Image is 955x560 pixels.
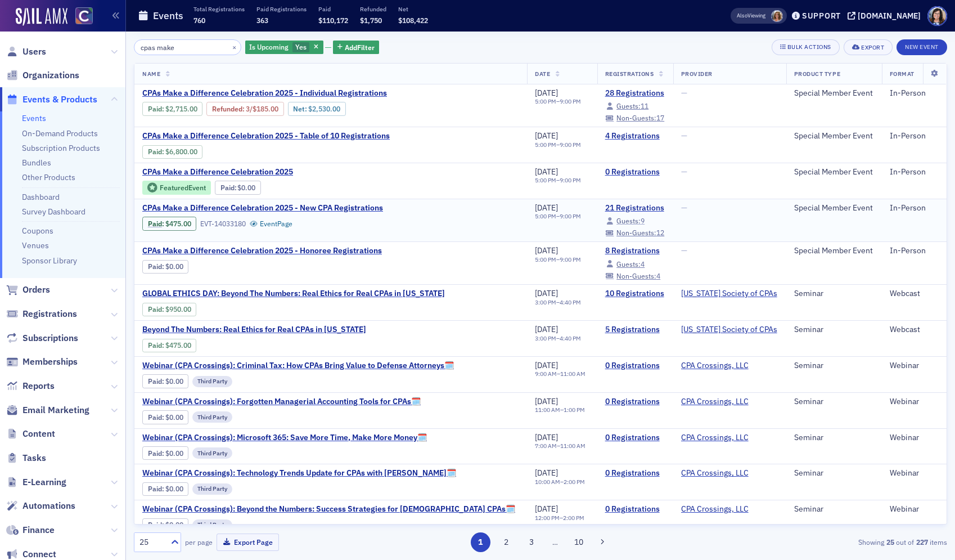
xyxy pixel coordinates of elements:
[563,514,584,522] time: 2:00 PM
[681,361,749,371] a: CPA Crossings, LLC
[794,397,874,407] div: Seminar
[794,433,874,443] div: Seminar
[605,203,665,213] a: 21 Registrations
[22,226,53,236] a: Coupons
[142,397,421,407] span: Webinar (CPA Crossings): Forgotten Managerial Accounting Tools for CPAs🗓️
[681,361,752,371] span: CPA Crossings, LLC
[535,370,557,378] time: 9:00 AM
[890,468,939,478] div: Webinar
[75,7,93,25] img: SailAMX
[193,5,245,13] p: Total Registrations
[22,476,66,489] span: E-Learning
[890,246,939,256] div: In-Person
[605,131,665,141] a: 4 Registrations
[890,397,939,407] div: Webinar
[897,41,947,51] a: New Event
[535,213,581,220] div: –
[142,145,202,159] div: Paid: 8 - $680000
[237,183,255,192] span: $0.00
[165,219,191,228] span: $475.00
[6,524,55,536] a: Finance
[212,105,246,113] span: :
[142,167,357,177] a: CPAs Make a Difference Celebration 2025
[148,413,165,422] span: :
[165,485,183,493] span: $0.00
[148,147,162,156] a: Paid
[16,8,67,26] img: SailAMX
[139,536,164,548] div: 25
[605,433,665,443] a: 0 Registrations
[318,5,348,13] p: Paid
[6,452,46,464] a: Tasks
[535,370,585,378] div: –
[22,308,77,320] span: Registrations
[535,245,558,256] span: [DATE]
[22,143,100,153] a: Subscription Products
[605,361,665,371] a: 0 Registrations
[165,341,191,350] span: $475.00
[142,325,366,335] span: Beyond The Numbers: Real Ethics for Real CPAs in Colorado
[794,246,874,256] div: Special Member Event
[890,325,939,335] div: Webcast
[848,12,925,20] button: [DOMAIN_NAME]
[142,167,331,177] span: CPAs Make a Difference Celebration 2025
[165,105,197,113] span: $2,715.00
[616,230,664,236] div: 12
[22,256,77,266] a: Sponsor Library
[22,158,51,168] a: Bundles
[794,131,874,141] div: Special Member Event
[148,485,165,493] span: :
[165,262,183,271] span: $0.00
[890,289,939,299] div: Webcast
[560,370,585,378] time: 11:00 AM
[142,289,445,299] span: GLOBAL ETHICS DAY: Beyond The Numbers: Real Ethics for Real CPAs in Colorado
[142,246,382,256] a: CPAs Make a Difference Celebration 2025 - Honoree Registrations
[142,88,442,98] a: CPAs Make a Difference Celebration 2025 - Individual Registrations
[616,101,641,110] span: Guests:
[192,483,232,495] div: Third Party
[535,478,560,486] time: 10:00 AM
[897,39,947,55] button: New Event
[148,219,162,228] a: Paid
[165,147,197,156] span: $6,800.00
[6,380,55,392] a: Reports
[605,261,645,267] a: Guests:4
[535,97,556,105] time: 5:00 PM
[142,518,188,532] div: Paid: 0 - $0
[142,468,456,478] a: Webinar (CPA Crossings): Technology Trends Update for CPAs with [PERSON_NAME]🗓️
[794,70,840,78] span: Product Type
[560,176,581,184] time: 9:00 PM
[142,131,390,141] a: CPAs Make a Difference Celebration 2025 - Table of 10 Registrations
[245,41,323,55] div: Yes
[333,41,379,55] button: AddFilter
[535,167,558,177] span: [DATE]
[535,298,556,306] time: 3:00 PM
[148,262,162,271] a: Paid
[890,131,939,141] div: In-Person
[142,433,427,443] span: Webinar (CPA Crossings): Microsoft 365: Save More Time, Make More Money🗓️
[535,468,558,478] span: [DATE]
[229,42,240,52] button: ×
[681,70,713,78] span: Provider
[220,183,238,192] span: :
[215,181,261,194] div: Paid: 0 - $0
[308,105,340,113] span: $2,530.00
[535,406,585,414] div: –
[802,11,841,21] div: Support
[192,411,232,423] div: Third Party
[794,289,874,299] div: Seminar
[165,305,191,313] span: $950.00
[148,147,165,156] span: :
[605,103,649,110] a: Guests:11
[206,102,283,115] div: Refunded: 43 - $271500
[142,102,202,115] div: Paid: 43 - $271500
[398,16,428,25] span: $108,422
[681,289,777,299] span: Colorado Society of CPAs
[165,521,183,529] span: $0.00
[142,361,454,371] a: Webinar (CPA Crossings): Criminal Tax: How CPAs Bring Value to Defense Attorneys🗓️
[535,442,557,450] time: 7:00 AM
[142,468,456,478] span: Webinar (CPA Crossings): Technology Trends Update for CPAs with John Higgins🗓️
[148,377,165,386] span: :
[471,532,490,552] button: 1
